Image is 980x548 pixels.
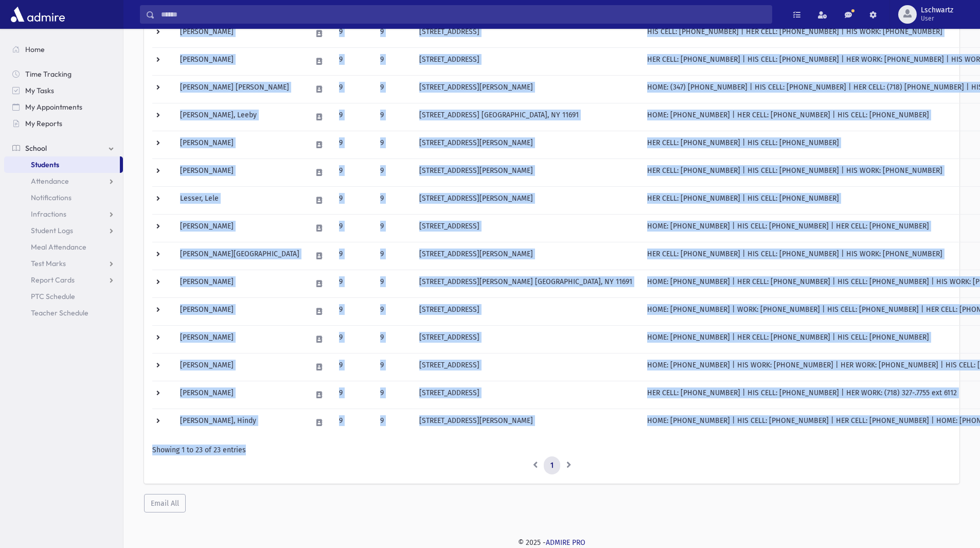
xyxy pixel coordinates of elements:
[333,297,374,325] td: 9
[31,226,73,235] span: Student Logs
[413,158,641,186] td: [STREET_ADDRESS][PERSON_NAME]
[4,272,123,288] a: Report Cards
[374,297,413,325] td: 9
[374,381,413,409] td: 9
[25,144,47,153] span: School
[374,158,413,186] td: 9
[25,69,72,79] span: Time Tracking
[174,131,306,158] td: [PERSON_NAME]
[333,20,374,47] td: 9
[31,308,88,317] span: Teacher Schedule
[174,381,306,409] td: [PERSON_NAME]
[25,45,45,54] span: Home
[374,325,413,353] td: 9
[413,214,641,242] td: [STREET_ADDRESS]
[174,270,306,297] td: [PERSON_NAME]
[174,409,306,436] td: [PERSON_NAME], Hindy
[4,173,123,189] a: Attendance
[4,189,123,206] a: Notifications
[413,131,641,158] td: [STREET_ADDRESS][PERSON_NAME]
[31,292,75,301] span: PTC Schedule
[4,222,123,239] a: Student Logs
[921,14,953,23] span: User
[374,214,413,242] td: 9
[140,537,964,548] div: © 2025 -
[4,239,123,255] a: Meal Attendance
[174,158,306,186] td: [PERSON_NAME]
[31,193,72,202] span: Notifications
[4,156,120,173] a: Students
[413,186,641,214] td: [STREET_ADDRESS][PERSON_NAME]
[544,456,560,475] a: 1
[4,82,123,99] a: My Tasks
[4,66,123,82] a: Time Tracking
[31,275,75,285] span: Report Cards
[413,297,641,325] td: [STREET_ADDRESS]
[174,47,306,75] td: [PERSON_NAME]
[155,5,772,24] input: Search
[4,99,123,115] a: My Appointments
[333,47,374,75] td: 9
[174,103,306,131] td: [PERSON_NAME], Leeby
[25,119,62,128] span: My Reports
[374,409,413,436] td: 9
[413,325,641,353] td: [STREET_ADDRESS]
[333,353,374,381] td: 9
[174,75,306,103] td: [PERSON_NAME] [PERSON_NAME]
[333,75,374,103] td: 9
[413,381,641,409] td: [STREET_ADDRESS]
[413,103,641,131] td: [STREET_ADDRESS] [GEOGRAPHIC_DATA], NY 11691
[4,115,123,132] a: My Reports
[4,305,123,321] a: Teacher Schedule
[174,186,306,214] td: Lesser, Lele
[333,158,374,186] td: 9
[374,131,413,158] td: 9
[413,409,641,436] td: [STREET_ADDRESS][PERSON_NAME]
[374,20,413,47] td: 9
[333,409,374,436] td: 9
[31,176,69,186] span: Attendance
[25,86,54,95] span: My Tasks
[333,270,374,297] td: 9
[333,325,374,353] td: 9
[174,242,306,270] td: [PERSON_NAME][GEOGRAPHIC_DATA]
[374,353,413,381] td: 9
[4,140,123,156] a: School
[374,242,413,270] td: 9
[174,20,306,47] td: [PERSON_NAME]
[4,288,123,305] a: PTC Schedule
[413,20,641,47] td: [STREET_ADDRESS]
[174,325,306,353] td: [PERSON_NAME]
[174,214,306,242] td: [PERSON_NAME]
[333,103,374,131] td: 9
[174,297,306,325] td: [PERSON_NAME]
[374,270,413,297] td: 9
[333,186,374,214] td: 9
[31,242,86,252] span: Meal Attendance
[4,255,123,272] a: Test Marks
[144,494,186,512] button: Email All
[4,206,123,222] a: Infractions
[413,353,641,381] td: [STREET_ADDRESS]
[374,75,413,103] td: 9
[333,131,374,158] td: 9
[174,353,306,381] td: [PERSON_NAME]
[413,270,641,297] td: [STREET_ADDRESS][PERSON_NAME] [GEOGRAPHIC_DATA], NY 11691
[374,103,413,131] td: 9
[333,214,374,242] td: 9
[333,242,374,270] td: 9
[333,381,374,409] td: 9
[374,47,413,75] td: 9
[25,102,82,112] span: My Appointments
[413,47,641,75] td: [STREET_ADDRESS]
[8,4,67,25] img: AdmirePro
[4,41,123,58] a: Home
[152,445,951,455] div: Showing 1 to 23 of 23 entries
[374,186,413,214] td: 9
[31,160,59,169] span: Students
[413,75,641,103] td: [STREET_ADDRESS][PERSON_NAME]
[921,6,953,14] span: Lschwartz
[31,209,66,219] span: Infractions
[546,538,585,547] a: ADMIRE PRO
[413,242,641,270] td: [STREET_ADDRESS][PERSON_NAME]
